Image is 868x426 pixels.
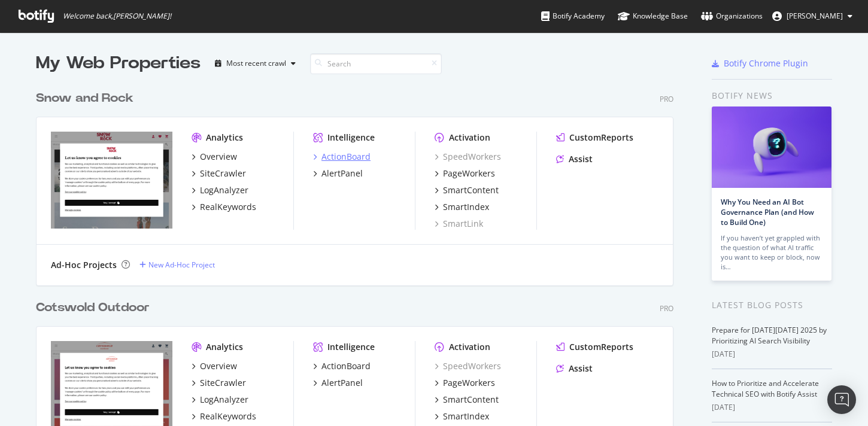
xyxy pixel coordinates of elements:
a: ActionBoard [313,360,371,372]
div: Overview [200,360,237,372]
a: How to Prioritize and Accelerate Technical SEO with Botify Assist [712,378,819,399]
a: PageWorkers [435,377,495,389]
button: [PERSON_NAME] [763,7,862,26]
div: Intelligence [327,132,375,144]
div: Activation [449,341,490,353]
div: Overview [200,151,237,163]
a: SpeedWorkers [435,151,501,163]
div: Cotswold Outdoor [36,299,150,317]
a: CustomReports [556,132,633,144]
a: SiteCrawler [192,168,246,179]
div: Knowledge Base [618,10,688,22]
div: If you haven’t yet grappled with the question of what AI traffic you want to keep or block, now is… [721,233,823,272]
a: LogAnalyzer [192,394,248,406]
div: ActionBoard [321,360,371,372]
a: Snow and Rock [36,90,138,107]
div: [DATE] [712,349,832,360]
div: Intelligence [327,341,375,353]
a: PageWorkers [435,168,495,179]
a: SmartLink [435,218,483,230]
span: Welcome back, [PERSON_NAME] ! [63,11,171,21]
div: PageWorkers [443,377,495,389]
a: Why You Need an AI Bot Governance Plan (and How to Build One) [721,197,814,227]
div: Botify Chrome Plugin [724,57,808,69]
div: Most recent crawl [226,60,286,67]
div: SiteCrawler [200,168,246,179]
div: Analytics [206,341,243,353]
a: Assist [556,363,593,375]
div: RealKeywords [200,410,256,422]
img: Why You Need an AI Bot Governance Plan (and How to Build One) [712,106,831,188]
div: Pro [660,303,673,314]
a: Overview [192,151,237,163]
div: SmartContent [443,184,499,196]
div: Open Intercom Messenger [827,385,856,414]
a: CustomReports [556,341,633,353]
div: SmartContent [443,394,499,406]
a: SmartContent [435,394,499,406]
a: AlertPanel [313,168,363,179]
div: SmartIndex [443,201,489,213]
a: SpeedWorkers [435,360,501,372]
div: Latest Blog Posts [712,299,832,312]
div: Snow and Rock [36,90,133,107]
div: Botify Academy [541,10,605,22]
div: AlertPanel [321,377,363,389]
a: ActionBoard [313,151,371,163]
a: Assist [556,153,593,165]
div: Organizations [701,10,763,22]
a: Botify Chrome Plugin [712,57,808,69]
div: Activation [449,132,490,144]
a: RealKeywords [192,410,256,422]
img: https://www.snowandrock.com/ [51,132,172,229]
div: Assist [569,363,593,375]
div: RealKeywords [200,201,256,213]
div: Botify news [712,89,832,102]
button: Most recent crawl [210,54,301,73]
div: Pro [660,94,673,104]
a: New Ad-Hoc Project [139,260,215,270]
div: CustomReports [569,132,633,144]
span: Ellie Combes [787,11,843,21]
div: Ad-Hoc Projects [51,259,117,271]
div: New Ad-Hoc Project [148,260,215,270]
div: LogAnalyzer [200,394,248,406]
input: Search [310,53,442,74]
div: SmartIndex [443,410,489,422]
div: My Web Properties [36,51,201,75]
div: CustomReports [569,341,633,353]
div: [DATE] [712,402,832,413]
a: LogAnalyzer [192,184,248,196]
div: Assist [569,153,593,165]
div: Analytics [206,132,243,144]
div: SiteCrawler [200,377,246,389]
div: AlertPanel [321,168,363,179]
a: SmartContent [435,184,499,196]
div: LogAnalyzer [200,184,248,196]
div: ActionBoard [321,151,371,163]
a: RealKeywords [192,201,256,213]
a: SmartIndex [435,201,489,213]
a: SmartIndex [435,410,489,422]
a: SiteCrawler [192,377,246,389]
a: Cotswold Outdoor [36,299,154,317]
a: Overview [192,360,237,372]
a: Prepare for [DATE][DATE] 2025 by Prioritizing AI Search Visibility [712,325,827,346]
a: AlertPanel [313,377,363,389]
div: PageWorkers [443,168,495,179]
